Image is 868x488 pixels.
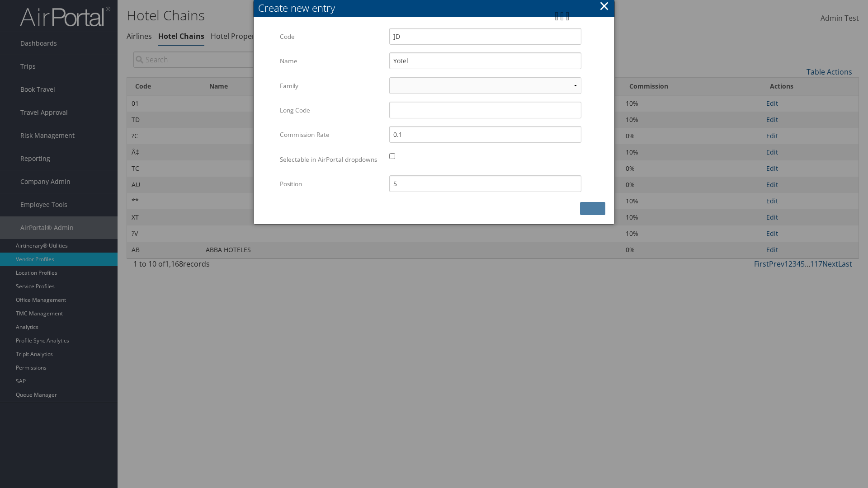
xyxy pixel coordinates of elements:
[258,1,614,15] div: Create new entry
[280,77,382,94] label: Family
[280,28,382,45] label: Code
[280,102,382,119] label: Long Code
[280,175,382,192] label: Position
[280,151,382,168] label: Selectable in AirPortal dropdowns
[280,52,382,70] label: Name
[280,126,382,143] label: Commission Rate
